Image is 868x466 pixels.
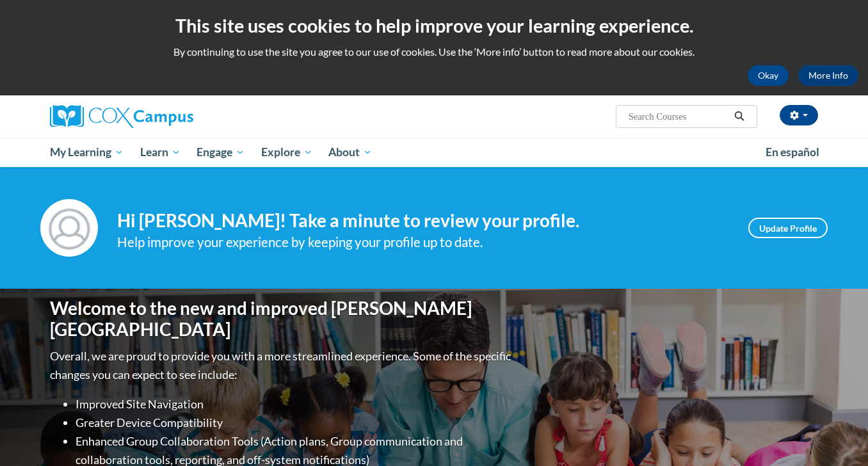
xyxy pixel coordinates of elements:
[730,109,749,124] button: Search
[140,145,181,160] span: Learn
[748,65,789,86] button: Okay
[757,139,828,166] a: En español
[261,145,312,160] span: Explore
[50,347,514,384] p: Overall, we are proud to provide you with a more streamlined experience. Some of the specific cha...
[10,13,858,38] h2: This site uses cookies to help improve your learning experience.
[748,218,828,238] a: Update Profile
[117,232,729,253] div: Help improve your experience by keeping your profile up to date.
[132,138,189,167] a: Learn
[76,414,514,432] li: Greater Device Compatibility
[780,105,818,125] button: Account Settings
[76,395,514,414] li: Improved Site Navigation
[321,138,381,167] a: About
[117,210,729,232] h4: Hi [PERSON_NAME]! Take a minute to review your profile.
[40,199,98,257] img: Profile Image
[627,109,730,124] input: Search Courses
[798,65,858,86] a: More Info
[10,45,858,59] p: By continuing to use the site you agree to our use of cookies. Use the ‘More info’ button to read...
[42,138,132,167] a: My Learning
[50,105,193,128] img: Cox Campus
[197,145,245,160] span: Engage
[50,145,124,160] span: My Learning
[328,145,372,160] span: About
[766,145,819,159] span: En español
[188,138,253,167] a: Engage
[31,138,837,167] div: Main menu
[253,138,321,167] a: Explore
[50,105,293,128] a: Cox Campus
[50,298,514,341] h1: Welcome to the new and improved [PERSON_NAME][GEOGRAPHIC_DATA]
[817,415,858,456] iframe: Button to launch messaging window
